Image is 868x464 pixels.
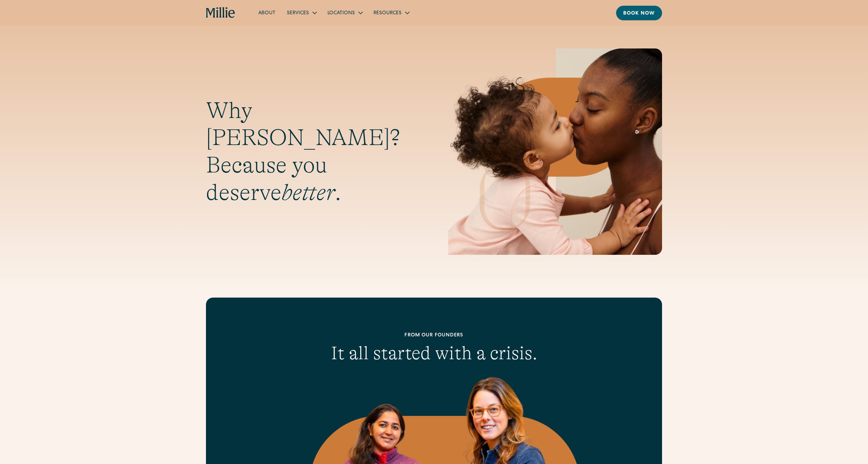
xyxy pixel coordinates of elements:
img: Mother and baby sharing a kiss, highlighting the emotional bond and nurturing care at the heart o... [448,48,662,255]
div: Services [287,10,309,17]
h1: Why [PERSON_NAME]? Because you deserve . [206,97,420,206]
div: From our founders [252,332,616,339]
div: Services [281,7,322,19]
div: Locations [327,10,355,17]
div: Locations [322,7,368,19]
em: better [281,180,335,205]
div: Resources [373,10,402,17]
div: Book now [623,10,655,17]
a: Book now [616,6,662,20]
h2: It all started with a crisis. [252,342,616,364]
div: Resources [368,7,414,19]
a: home [206,7,236,19]
a: About [253,7,281,19]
